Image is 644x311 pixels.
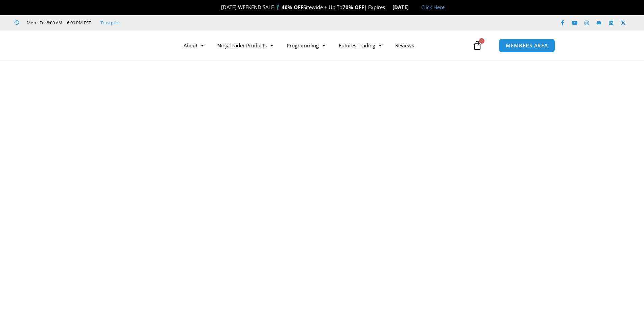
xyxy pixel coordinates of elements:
strong: [DATE] [392,4,414,10]
span: MEMBERS AREA [506,43,548,48]
img: 🏭 [409,5,414,10]
a: Trustpilot [100,19,120,27]
span: Mon - Fri: 8:00 AM – 6:00 PM EST [25,19,91,27]
a: Programming [280,38,332,53]
a: Click Here [421,4,445,10]
a: 0 [462,36,492,55]
span: 0 [479,38,484,44]
img: 🎉 [216,5,221,10]
a: NinjaTrader Products [211,38,280,53]
strong: 40% OFF [282,4,303,10]
a: About [177,38,211,53]
img: ⌛ [386,5,391,10]
img: LogoAI | Affordable Indicators – NinjaTrader [80,33,152,58]
a: Reviews [388,38,421,53]
a: Futures Trading [332,38,388,53]
strong: 70% OFF [342,4,364,10]
span: [DATE] WEEKEND SALE 🏌️‍♂️ Sitewide + Up To | Expires [214,4,392,10]
nav: Menu [177,38,471,53]
a: MEMBERS AREA [499,39,555,52]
